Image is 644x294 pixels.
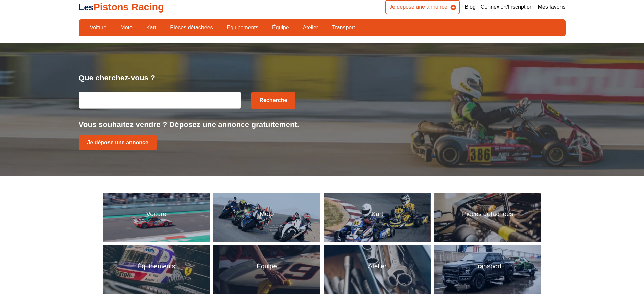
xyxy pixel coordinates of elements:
a: Pièces détachéesPièces détachées [434,193,541,242]
a: Pièces détachées [166,22,217,33]
a: Voiture [86,22,111,33]
p: Kart [371,210,383,219]
a: Équipe [268,22,293,33]
span: Les [79,3,94,12]
a: Je dépose une annonce [79,135,157,150]
a: Kart [142,22,161,33]
p: Que cherchez-vous ? [79,73,566,83]
a: VoitureVoiture [103,193,210,242]
a: LesPistons Racing [79,2,164,13]
a: Transport [328,22,359,33]
a: Moto [116,22,137,33]
button: Recherche [251,92,296,109]
p: Vous souhaitez vendre ? Déposez une annonce gratuitement. [79,119,566,130]
a: KartKart [324,193,431,242]
p: Voiture [146,210,166,219]
p: Transport [474,262,501,271]
a: Atelier [299,22,323,33]
a: MotoMoto [213,193,320,242]
a: Connexion/Inscription [481,3,533,11]
p: Équipements [137,262,175,271]
p: Moto [260,210,274,219]
a: Blog [465,3,476,11]
p: Équipe [257,262,277,271]
a: Équipements [222,22,263,33]
a: Mes favoris [538,3,566,11]
p: Atelier [368,262,386,271]
p: Pièces détachées [462,210,513,219]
